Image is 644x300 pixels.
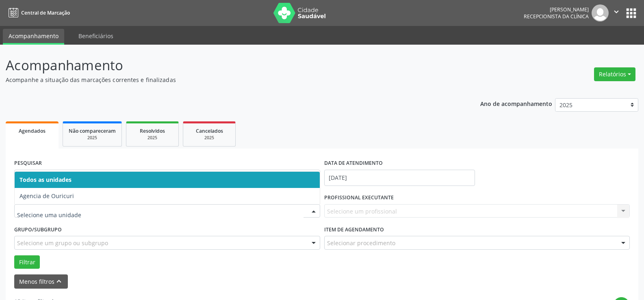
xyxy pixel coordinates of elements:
button: Relatórios [594,67,635,81]
a: Central de Marcação [6,6,70,19]
a: Acompanhamento [3,29,64,45]
span: Agendados [19,127,46,134]
input: Selecione uma unidade [17,207,304,223]
button:  [609,4,624,22]
button: Filtrar [14,255,40,269]
img: img [592,4,609,22]
button: Menos filtroskeyboard_arrow_up [14,274,68,289]
a: Beneficiários [73,29,119,43]
p: Ano de acompanhamento [480,98,552,108]
label: PROFISSIONAL EXECUTANTE [324,192,394,204]
span: Resolvidos [140,127,165,134]
input: Selecione um intervalo [324,170,475,186]
label: Item de agendamento [324,223,384,236]
div: [PERSON_NAME] [524,6,589,13]
span: Selecionar procedimento [327,239,395,247]
p: Acompanhe a situação das marcações correntes e finalizadas [6,76,449,84]
span: Central de Marcação [21,9,70,16]
div: 2025 [189,135,230,141]
label: DATA DE ATENDIMENTO [324,157,383,170]
span: Cancelados [196,127,223,134]
label: PESQUISAR [14,157,42,170]
span: Agencia de Ouricuri [20,192,74,200]
span: Todos as unidades [20,176,72,183]
div: 2025 [69,135,116,141]
label: Grupo/Subgrupo [14,223,62,236]
span: Não compareceram [69,127,116,134]
span: Selecione um grupo ou subgrupo [17,239,108,247]
p: Acompanhamento [6,55,449,76]
input: Nome, código do beneficiário ou CPF [14,170,320,186]
div: 2025 [132,135,173,141]
i: keyboard_arrow_up [54,277,63,286]
span: Recepcionista da clínica [524,13,589,20]
i:  [612,7,621,16]
button: apps [624,6,638,20]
